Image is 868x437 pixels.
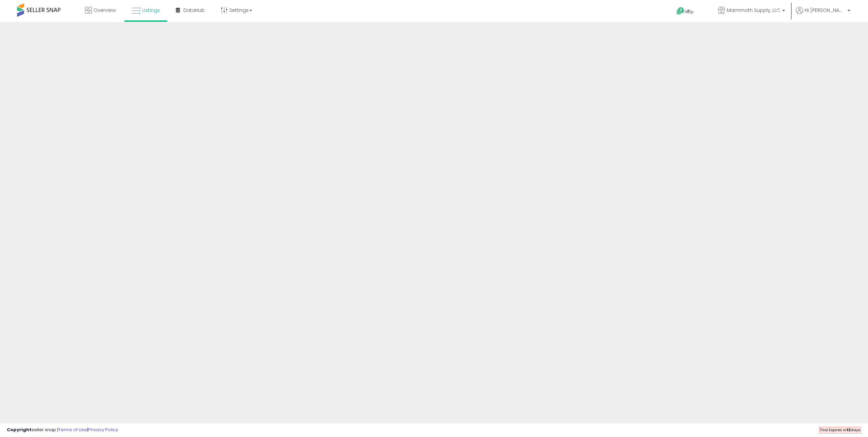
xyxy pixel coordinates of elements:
[685,9,694,15] span: Help
[676,7,685,15] i: Get Help
[94,7,116,14] span: Overview
[796,7,850,22] a: Hi [PERSON_NAME]
[142,7,160,14] span: Listings
[183,7,205,14] span: DataHub
[727,7,780,14] span: Mammoth Supply, LLC
[805,7,846,14] span: Hi [PERSON_NAME]
[671,2,707,22] a: Help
